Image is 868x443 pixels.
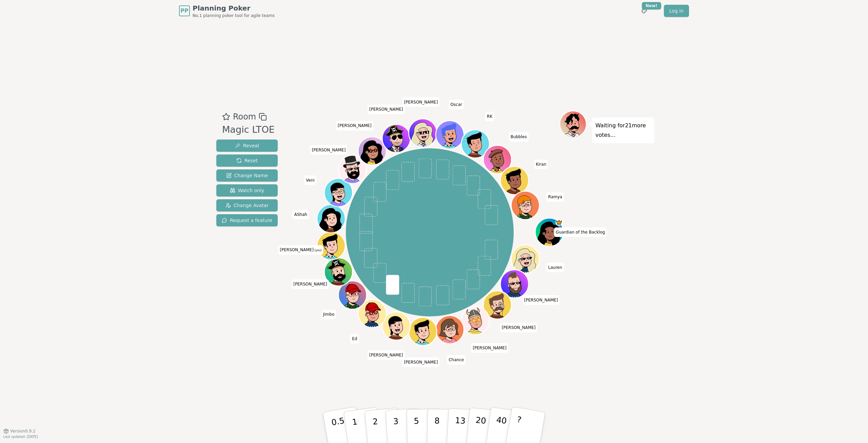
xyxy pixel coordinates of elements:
[230,187,264,194] span: Watch only
[547,263,564,272] span: Click to change your name
[350,334,359,344] span: Click to change your name
[225,202,269,209] span: Change Avatar
[447,355,466,365] span: Click to change your name
[193,13,275,18] span: No.1 planning poker tool for agile teams
[3,435,38,439] span: Last updated: [DATE]
[336,121,373,131] span: Click to change your name
[226,172,268,179] span: Change Name
[278,245,323,255] span: Click to change your name
[642,2,661,10] div: New!
[638,5,650,17] button: New!
[216,214,278,226] button: Request a feature
[222,123,275,137] div: Magic LTOE
[235,142,259,149] span: Reveal
[216,154,278,167] button: Reset
[485,112,494,121] span: Click to change your name
[554,227,607,237] span: Click to change your name
[222,217,272,224] span: Request a feature
[216,169,278,182] button: Change Name
[193,3,275,13] span: Planning Poker
[314,249,322,252] span: (you)
[179,3,275,18] a: PPPlanning PokerNo.1 planning poker tool for agile teams
[547,192,564,202] span: Click to change your name
[216,140,278,152] button: Reveal
[509,132,529,142] span: Click to change your name
[402,358,439,367] span: Click to change your name
[233,111,256,123] span: Room
[449,100,464,109] span: Click to change your name
[368,350,405,360] span: Click to change your name
[402,97,439,107] span: Click to change your name
[310,145,348,155] span: Click to change your name
[10,428,36,434] span: Version 0.9.2
[216,184,278,197] button: Watch only
[293,210,309,219] span: Click to change your name
[180,7,188,15] span: PP
[321,310,336,319] span: Click to change your name
[368,105,405,114] span: Click to change your name
[556,219,563,226] span: Guardian of the Backlog is the host
[3,428,36,434] button: Version0.9.2
[304,176,316,185] span: Click to change your name
[664,5,689,17] a: Log in
[222,111,230,123] button: Add as favourite
[216,199,278,211] button: Change Avatar
[292,280,329,289] span: Click to change your name
[471,344,508,353] span: Click to change your name
[522,295,560,305] span: Click to change your name
[534,160,548,169] span: Click to change your name
[595,121,651,140] p: Waiting for 21 more votes...
[236,157,258,164] span: Reset
[500,323,537,332] span: Click to change your name
[318,233,344,259] button: Click to change your avatar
